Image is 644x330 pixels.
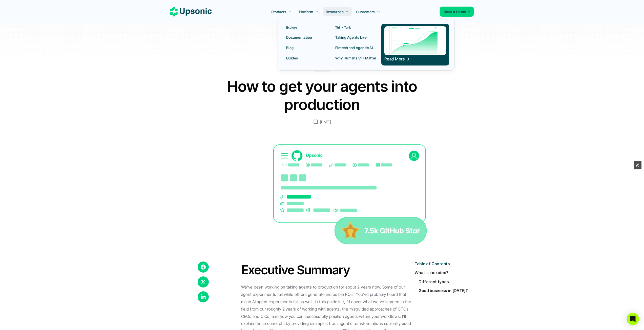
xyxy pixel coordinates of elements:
[335,35,367,40] p: Taking Agents Live
[335,45,373,50] p: Fintech and Agentic AI
[356,9,375,14] p: Customers
[299,9,313,14] p: Platform
[414,270,472,275] p: What's included?
[286,35,312,40] p: Documentation
[419,288,472,293] p: Good business in [DATE]?
[627,313,639,325] div: Open Intercom Messenger
[283,43,326,52] a: Blog
[286,26,297,29] p: Explore
[384,57,410,61] span: Read More
[221,77,423,114] h1: How to get your agents into production
[286,45,294,50] p: Blog
[241,261,414,278] h2: Executive Summary
[335,55,377,61] p: Why Humans Still Matter
[332,43,375,52] a: Fintech and Agentic AI
[326,9,344,14] p: Resources
[286,55,298,61] p: Guides
[444,10,466,14] span: Book a Demo
[332,53,375,62] a: Why Humans Still Matter
[384,56,405,61] span: Read More
[283,33,326,42] a: Documentation
[271,9,286,14] p: Products
[268,7,295,16] a: Products
[332,33,375,42] a: Taking Agents Live
[320,119,331,125] p: [DATE]
[381,24,449,65] a: Read More
[414,261,472,266] p: Table of Contents
[335,26,351,29] p: Think Tank
[283,53,326,62] a: Guides
[419,279,472,284] p: Different types
[634,161,641,169] button: Edit Framer Content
